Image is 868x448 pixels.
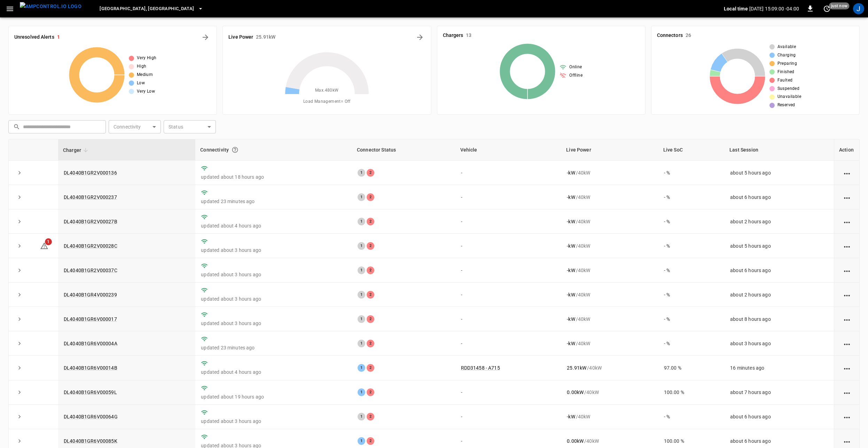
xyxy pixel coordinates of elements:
[567,340,575,347] p: - kW
[14,436,25,446] button: expand row
[367,291,374,299] div: 2
[686,32,691,39] h6: 26
[137,88,155,95] span: Very Low
[367,315,374,323] div: 2
[567,267,575,274] p: - kW
[201,344,346,351] p: updated 23 minutes ago
[201,173,346,180] p: updated about 18 hours ago
[64,243,117,249] a: DL4040B1GR2V00028C
[201,295,346,302] p: updated about 3 hours ago
[455,234,562,258] td: -
[658,161,725,185] td: - %
[777,60,797,67] span: Preparing
[455,331,562,356] td: -
[777,44,796,51] span: Available
[14,338,25,349] button: expand row
[455,209,562,234] td: -
[569,72,582,79] span: Offline
[358,340,365,347] div: 1
[14,192,25,202] button: expand row
[201,198,346,205] p: updated 23 minutes ago
[358,169,365,177] div: 1
[777,69,795,76] span: Finished
[658,380,725,405] td: 100.00 %
[200,144,347,156] div: Connectivity
[843,340,851,347] div: action cell options
[201,369,346,376] p: updated about 4 hours ago
[14,411,25,422] button: expand row
[561,139,658,161] th: Live Power
[829,2,850,9] span: just now
[567,194,575,201] p: - kW
[358,315,365,323] div: 1
[97,2,206,16] button: [GEOGRAPHIC_DATA], [GEOGRAPHIC_DATA]
[658,405,725,429] td: - %
[843,413,851,420] div: action cell options
[358,218,365,225] div: 1
[567,316,575,323] p: - kW
[137,63,147,70] span: High
[64,389,117,395] a: DL4040B1GR6V00059L
[567,194,652,201] div: / 40 kW
[567,218,575,225] p: - kW
[315,87,339,94] span: Max. 480 kW
[137,55,157,62] span: Very High
[57,33,60,41] h6: 1
[725,380,834,405] td: about 7 hours ago
[567,169,575,176] p: - kW
[658,331,725,356] td: - %
[14,314,25,324] button: expand row
[358,267,365,274] div: 1
[658,258,725,283] td: - %
[14,363,25,373] button: expand row
[367,340,374,347] div: 2
[455,307,562,331] td: -
[658,209,725,234] td: - %
[834,139,859,161] th: Action
[201,271,346,278] p: updated about 3 hours ago
[843,389,851,396] div: action cell options
[367,413,374,420] div: 2
[567,169,652,176] div: / 40 kW
[358,193,365,201] div: 1
[567,364,652,371] div: / 40 kW
[843,316,851,323] div: action cell options
[777,77,793,84] span: Faulted
[658,185,725,209] td: - %
[455,139,562,161] th: Vehicle
[14,241,25,251] button: expand row
[367,169,374,177] div: 2
[367,437,374,445] div: 2
[367,218,374,225] div: 2
[201,393,346,400] p: updated about 19 hours ago
[137,80,145,87] span: Low
[443,32,463,39] h6: Chargers
[658,139,725,161] th: Live SoC
[358,388,365,396] div: 1
[725,185,834,209] td: about 6 hours ago
[658,283,725,307] td: - %
[64,341,117,346] a: DL4040B1GR6V00004A
[201,222,346,229] p: updated about 4 hours ago
[725,283,834,307] td: about 2 hours ago
[567,413,652,420] div: / 40 kW
[749,5,799,12] p: [DATE] 15:09:00 -04:00
[567,291,652,298] div: / 40 kW
[725,307,834,331] td: about 8 hours ago
[201,247,346,254] p: updated about 3 hours ago
[229,144,241,156] button: Connection between the charger and our software.
[455,258,562,283] td: -
[777,93,801,100] span: Unavailable
[455,185,562,209] td: -
[201,320,346,327] p: updated about 3 hours ago
[843,169,851,176] div: action cell options
[137,71,153,78] span: Medium
[567,218,652,225] div: / 40 kW
[64,365,117,371] a: DL4040B1GR6V00014B
[64,316,117,322] a: DL4040B1GR6V000017
[14,289,25,300] button: expand row
[853,3,864,14] div: profile-icon
[367,364,374,372] div: 2
[352,139,455,161] th: Connector Status
[256,33,275,41] h6: 25.91 kW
